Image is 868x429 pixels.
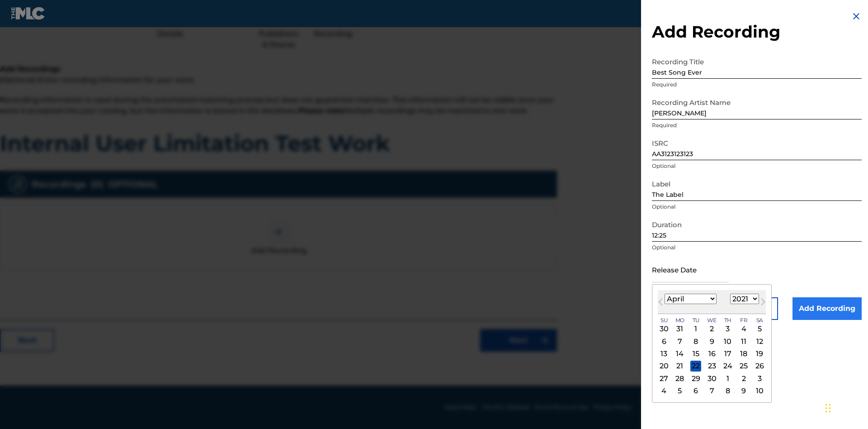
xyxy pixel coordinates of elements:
div: Choose Saturday, April 12th, 2025 [754,336,765,347]
span: We [707,316,717,324]
div: Choose Monday, April 28th, 2025 [675,373,685,384]
span: Fr [740,316,747,324]
iframe: Chat Widget [823,386,868,429]
div: Choose Tuesday, April 22nd, 2025 [690,361,701,372]
div: Choose Thursday, April 24th, 2025 [722,361,733,372]
div: Choose Monday, April 14th, 2025 [675,348,685,359]
div: Choose Saturday, April 19th, 2025 [754,348,765,359]
div: Choose Wednesday, April 16th, 2025 [707,348,717,359]
button: Next Month [756,296,770,311]
div: Choose Tuesday, April 8th, 2025 [690,336,701,347]
div: Choose Saturday, April 26th, 2025 [754,361,765,372]
div: Choose Friday, May 2nd, 2025 [738,373,749,384]
p: Optional [652,162,862,170]
div: Choose Sunday, April 27th, 2025 [659,373,670,384]
img: MLC Logo [11,7,46,20]
div: Choose Monday, April 7th, 2025 [675,336,685,347]
div: Choose Wednesday, April 30th, 2025 [707,373,717,384]
div: Choose Monday, March 31st, 2025 [675,324,685,334]
div: Choose Friday, April 25th, 2025 [738,361,749,372]
span: Mo [675,316,684,324]
div: Choose Tuesday, April 29th, 2025 [690,373,701,384]
div: Choose Thursday, May 8th, 2025 [722,386,733,396]
div: Choose Sunday, March 30th, 2025 [659,324,670,334]
h2: Add Recording [652,22,862,42]
div: Choose Date [652,284,772,403]
div: Drag [826,395,831,422]
span: Tu [693,316,699,324]
div: Choose Tuesday, April 15th, 2025 [690,348,701,359]
div: Choose Friday, April 18th, 2025 [738,348,749,359]
div: Month April, 2025 [658,323,766,397]
p: Required [652,81,862,89]
div: Choose Thursday, April 10th, 2025 [722,336,733,347]
div: Choose Sunday, April 20th, 2025 [659,361,670,372]
div: Choose Thursday, May 1st, 2025 [722,373,733,384]
div: Choose Sunday, April 13th, 2025 [659,348,670,359]
div: Choose Tuesday, May 6th, 2025 [690,386,701,396]
p: Optional [652,243,862,252]
span: Th [724,316,731,324]
div: Choose Wednesday, April 23rd, 2025 [707,361,717,372]
div: Choose Monday, April 21st, 2025 [675,361,685,372]
div: Choose Friday, May 9th, 2025 [738,386,749,396]
div: Choose Tuesday, April 1st, 2025 [690,324,701,334]
div: Choose Friday, April 4th, 2025 [738,324,749,334]
div: Choose Monday, May 5th, 2025 [675,386,685,396]
div: Choose Saturday, May 10th, 2025 [754,386,765,396]
span: Sa [756,316,763,324]
div: Choose Sunday, May 4th, 2025 [659,386,670,396]
div: Choose Thursday, April 3rd, 2025 [722,324,733,334]
div: Choose Wednesday, May 7th, 2025 [707,386,717,396]
div: Choose Sunday, April 6th, 2025 [659,336,670,347]
button: Previous Month [653,296,668,311]
div: Choose Saturday, May 3rd, 2025 [754,373,765,384]
div: Choose Wednesday, April 2nd, 2025 [707,324,717,334]
p: Optional [652,203,862,211]
div: Choose Wednesday, April 9th, 2025 [707,336,717,347]
span: Su [660,316,667,324]
p: Required [652,121,862,129]
div: Choose Thursday, April 17th, 2025 [722,348,733,359]
div: Choose Friday, April 11th, 2025 [738,336,749,347]
div: Choose Saturday, April 5th, 2025 [754,324,765,334]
